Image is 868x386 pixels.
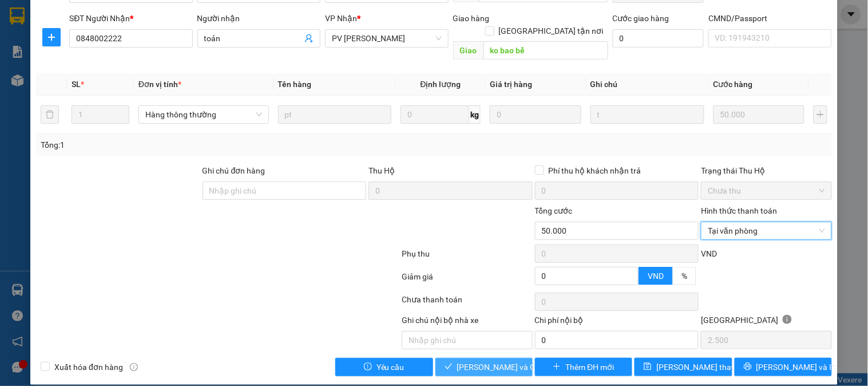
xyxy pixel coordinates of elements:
div: Tổng: 1 [41,139,336,151]
span: kg [469,105,481,124]
span: Thu Hộ [368,166,395,175]
span: exclamation-circle [364,363,372,372]
button: plus [814,105,827,124]
button: save[PERSON_NAME] thay đổi [635,358,732,376]
button: printer[PERSON_NAME] và In [735,358,832,376]
span: Yêu cầu [376,361,405,373]
div: Trạng thái Thu Hộ [701,164,831,177]
span: PV Gia Nghĩa [332,30,441,47]
button: plus [42,28,61,46]
span: Giao [453,41,483,60]
span: save [644,363,652,372]
span: Cước hàng [714,80,753,89]
input: Cước giao hàng [613,29,704,48]
span: Giao hàng [453,14,490,23]
span: Phí thu hộ khách nhận trả [544,164,646,177]
span: printer [744,363,752,372]
span: Tổng cước [535,206,573,215]
th: Ghi chú [586,73,709,96]
span: Tại văn phòng [708,222,825,239]
span: SL [72,80,81,89]
div: [GEOGRAPHIC_DATA] [701,314,831,331]
span: [PERSON_NAME] và Giao hàng [457,361,567,373]
input: 0 [490,105,581,124]
button: plusThêm ĐH mới [535,358,632,376]
div: Phụ thu [401,247,533,267]
input: 0 [714,105,805,124]
span: Giá trị hàng [490,80,532,89]
label: Cước giao hàng [613,14,669,23]
div: Giảm giá [401,270,533,290]
span: plus [553,363,561,372]
span: [GEOGRAPHIC_DATA] tận nơi [494,25,608,37]
span: Xuất hóa đơn hàng [50,361,128,373]
div: Chi phí nội bộ [535,314,699,331]
span: VP Nhận [325,14,357,23]
span: user-add [304,34,314,43]
label: Hình thức thanh toán [701,206,777,215]
span: Đơn vị tính [138,80,181,89]
div: CMND/Passport [708,12,831,25]
span: info-circle [783,315,792,324]
span: VND [701,249,717,258]
input: Nhập ghi chú [402,331,532,349]
div: Chưa thanh toán [401,293,533,313]
span: Định lượng [421,80,461,89]
span: [PERSON_NAME] và In [756,361,837,373]
span: plus [43,33,60,42]
span: VND [648,271,664,281]
input: Ghi Chú [590,105,704,124]
span: Hàng thông thường [145,106,262,123]
input: Dọc đường [483,41,608,60]
span: Thêm ĐH mới [565,361,614,373]
button: check[PERSON_NAME] và Giao hàng [435,358,533,376]
span: info-circle [130,363,138,371]
input: VD: Bàn, Ghế [278,105,392,124]
span: check [445,363,453,372]
div: Người nhận [197,12,320,25]
label: Ghi chú đơn hàng [203,166,265,175]
span: Tên hàng [278,80,312,89]
span: [PERSON_NAME] thay đổi [656,361,748,373]
span: % [681,271,687,281]
button: exclamation-circleYêu cầu [335,358,433,376]
button: delete [41,105,59,124]
div: Ghi chú nội bộ nhà xe [402,314,532,331]
div: SĐT Người Nhận [69,12,192,25]
span: Chưa thu [708,182,825,199]
input: Ghi chú đơn hàng [203,182,367,200]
